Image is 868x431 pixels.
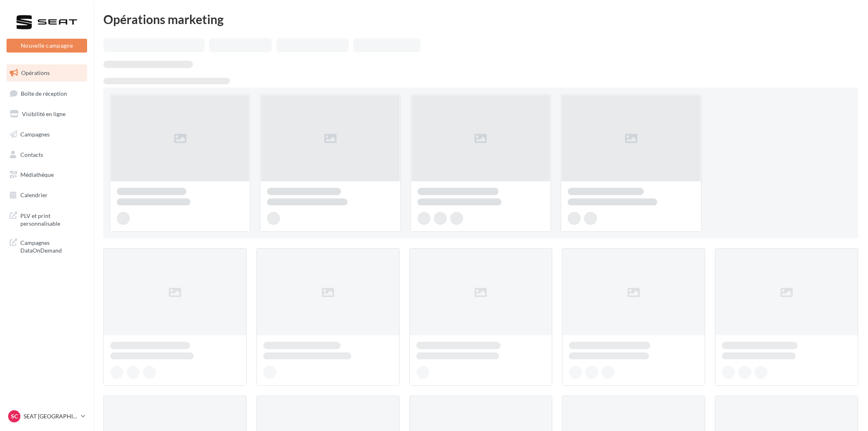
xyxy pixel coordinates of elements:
span: PLV et print personnalisable [20,210,84,228]
span: Campagnes [20,131,50,138]
a: SC SEAT [GEOGRAPHIC_DATA] [7,409,87,424]
span: Opérations [21,69,50,76]
a: Boîte de réception [5,85,89,102]
span: Médiathèque [20,171,54,178]
a: Contacts [5,146,89,163]
span: Calendrier [20,191,48,198]
span: Boîte de réception [21,90,67,97]
a: Calendrier [5,187,89,204]
p: SEAT [GEOGRAPHIC_DATA] [24,412,78,420]
a: Médiathèque [5,166,89,183]
a: Visibilité en ligne [5,106,89,123]
span: Contacts [20,151,43,158]
span: SC [11,412,18,420]
a: Opérations [5,64,89,81]
a: Campagnes [5,126,89,143]
div: Opérations marketing [103,13,858,25]
span: Visibilité en ligne [22,110,66,117]
a: Campagnes DataOnDemand [5,234,89,258]
button: Nouvelle campagne [7,39,87,53]
a: PLV et print personnalisable [5,207,89,231]
span: Campagnes DataOnDemand [20,237,84,255]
